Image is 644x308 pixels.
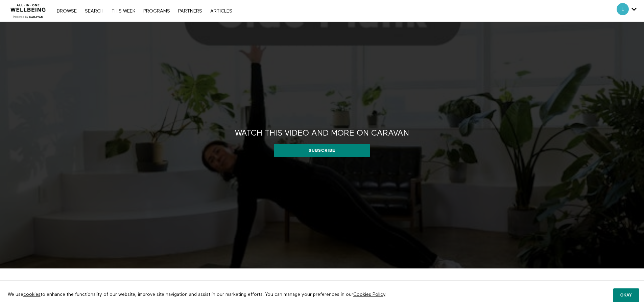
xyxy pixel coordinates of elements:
a: ARTICLES [207,9,236,14]
a: Search [81,9,107,14]
h2: Watch this video and more on CARAVAN [235,128,409,139]
a: Subscribe [274,144,370,157]
a: PARTNERS [175,9,206,14]
a: cookies [23,292,41,297]
a: Cookies Policy [353,292,385,297]
a: Browse [53,9,80,14]
nav: Primary [53,7,235,14]
p: We use to enhance the functionality of our website, improve site navigation and assist in our mar... [3,286,508,303]
button: Okay [613,288,639,302]
a: PROGRAMS [140,9,173,14]
a: THIS WEEK [108,9,139,14]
